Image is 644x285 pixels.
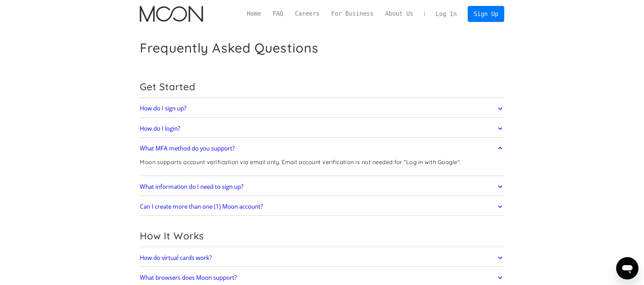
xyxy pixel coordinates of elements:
a: Careers [289,9,325,18]
iframe: Button to launch messaging window [616,257,638,279]
a: How do I sign up? [140,101,504,116]
a: Can I create more than one (1) Moon account? [140,199,504,214]
a: About Us [379,9,419,18]
h2: Can I create more than one (1) Moon account? [140,203,263,210]
h2: What information do I need to sign up? [140,183,243,190]
h2: What browsers does Moon support? [140,274,237,281]
a: home [140,6,203,22]
h1: Frequently Asked Questions [140,40,319,56]
h2: How do I login? [140,125,180,132]
a: Home [241,9,267,18]
a: What browsers does Moon support? [140,270,504,285]
a: What MFA method do you support? [140,141,504,156]
a: How do virtual cards work? [140,251,504,265]
a: For Business [325,9,379,18]
a: Sign Up [468,6,504,22]
a: Log In [430,6,462,22]
h2: How do I sign up? [140,105,186,112]
h2: How do virtual cards work? [140,254,212,261]
img: Moon Logo [140,6,203,22]
h2: How It Works [140,230,504,242]
h2: Get Started [140,81,504,93]
h2: What MFA method do you support? [140,145,235,152]
a: What information do I need to sign up? [140,179,504,194]
a: FAQ [267,9,289,18]
p: Moon supports account verification via email only. Email account verification is not needed for "... [140,158,461,167]
a: How do I login? [140,121,504,136]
